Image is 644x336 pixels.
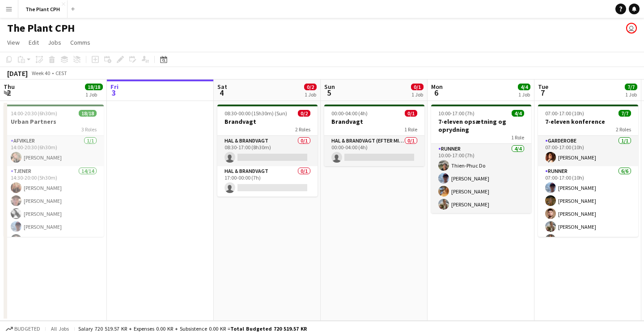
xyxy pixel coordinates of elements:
span: 1 Role [511,134,524,141]
span: All jobs [49,325,71,332]
span: 4 [216,88,227,98]
span: Sat [217,83,227,91]
h3: Brandvagt [217,118,318,126]
app-job-card: 08:30-00:00 (15h30m) (Sun)0/2Brandvagt2 RolesHal & brandvagt0/108:30-17:00 (8h30m) Hal & brandvag... [217,105,318,197]
span: Week 40 [30,70,52,76]
a: View [4,37,23,48]
h3: 7-eleven konference [538,118,638,126]
span: 0/2 [298,110,310,117]
a: Jobs [44,37,65,48]
h3: Urban Partners [4,118,104,126]
app-job-card: 10:00-17:00 (7h)4/47-eleven opsætning og oprydning1 RoleRunner4/410:00-17:00 (7h)Thien-Phuc Do[PE... [431,105,531,213]
span: 0/1 [411,84,424,90]
span: Thu [4,83,15,91]
app-card-role: Afvikler1/114:00-20:30 (6h30m)[PERSON_NAME] [4,136,104,166]
button: The Plant CPH [18,0,68,18]
span: Jobs [48,38,61,46]
app-card-role: Hal & brandvagt0/108:30-17:00 (8h30m) [217,136,318,166]
span: Fri [110,83,119,91]
div: Salary 720 519.57 KR + Expenses 0.00 KR + Subsistence 0.00 KR = [78,325,307,332]
div: 1 Job [411,91,423,98]
button: Budgeted [4,324,42,334]
a: Comms [67,37,94,48]
span: 6 [430,88,443,98]
app-job-card: 14:00-20:30 (6h30m)18/18Urban Partners3 RolesAfvikler1/114:00-20:30 (6h30m)[PERSON_NAME]Tjener14/... [4,105,104,237]
span: 1 Role [404,126,417,133]
span: Budgeted [14,326,40,332]
span: 14:00-20:30 (6h30m) [11,110,57,117]
div: CEST [55,70,67,76]
span: 18/18 [85,84,103,90]
div: 1 Job [518,91,530,98]
span: 0/1 [405,110,417,117]
span: 2 [2,88,15,98]
span: 2 Roles [616,126,631,133]
span: 4/4 [512,110,524,117]
span: 3 [109,88,119,98]
span: Edit [29,38,39,46]
span: 7 [537,88,548,98]
span: 5 [323,88,335,98]
span: 4/4 [518,84,530,90]
span: Comms [70,38,90,46]
h3: 7-eleven opsætning og oprydning [431,118,531,134]
app-card-role: Runner6/607:00-17:00 (10h)[PERSON_NAME][PERSON_NAME][PERSON_NAME][PERSON_NAME][PERSON_NAME] [538,166,638,261]
span: Mon [431,83,443,91]
span: 00:00-04:00 (4h) [331,110,368,117]
span: 10:00-17:00 (7h) [438,110,475,117]
app-job-card: 00:00-04:00 (4h)0/1Brandvagt1 RoleHal & brandvagt (efter midnat)0/100:00-04:00 (4h) [324,105,424,166]
span: 2 Roles [295,126,310,133]
div: [DATE] [7,69,28,78]
app-user-avatar: Peter Poulsen [626,23,637,34]
div: 1 Job [305,91,316,98]
div: 1 Job [85,91,102,98]
div: 1 Job [625,91,637,98]
app-card-role: Garderobe1/107:00-17:00 (10h)[PERSON_NAME] [538,136,638,166]
span: 0/2 [304,84,317,90]
span: 7/7 [625,84,637,90]
h1: The Plant CPH [7,21,75,35]
app-job-card: 07:00-17:00 (10h)7/77-eleven konference2 RolesGarderobe1/107:00-17:00 (10h)[PERSON_NAME]Runner6/6... [538,105,638,237]
span: View [7,38,20,46]
app-card-role: Hal & brandvagt (efter midnat)0/100:00-04:00 (4h) [324,136,424,166]
a: Edit [25,37,42,48]
span: 3 Roles [81,126,97,133]
span: Sun [324,83,335,91]
span: 07:00-17:00 (10h) [545,110,584,117]
app-card-role: Hal & brandvagt0/117:00-00:00 (7h) [217,166,318,197]
h3: Brandvagt [324,118,424,126]
span: Total Budgeted 720 519.57 KR [230,325,307,332]
span: 08:30-00:00 (15h30m) (Sun) [225,110,287,117]
span: Tue [538,83,548,91]
span: 18/18 [79,110,97,117]
span: 7/7 [619,110,631,117]
app-card-role: Runner4/410:00-17:00 (7h)Thien-Phuc Do[PERSON_NAME][PERSON_NAME][PERSON_NAME] [431,144,531,213]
